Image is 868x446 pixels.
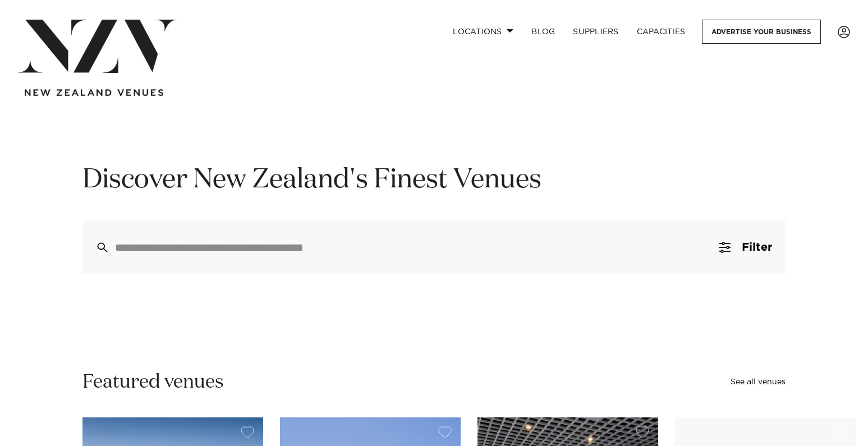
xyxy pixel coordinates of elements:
a: Locations [444,20,522,44]
a: Advertise your business [702,20,821,44]
h1: Discover New Zealand's Finest Venues [82,163,786,198]
a: Capacities [628,20,695,44]
span: Filter [742,242,772,253]
a: BLOG [522,20,564,44]
button: Filter [706,220,786,274]
img: new-zealand-venues-text.png [25,89,163,96]
h2: Featured venues [82,370,224,395]
img: nzv-logo.png [18,20,177,73]
a: SUPPLIERS [564,20,627,44]
a: See all venues [731,378,786,386]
